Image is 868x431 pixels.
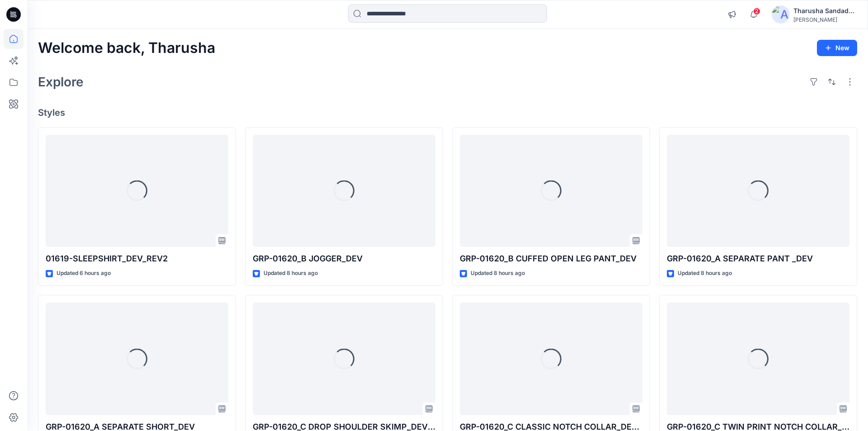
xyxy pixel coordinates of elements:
p: 01619-SLEEPSHIRT_DEV_REV2 [46,252,228,265]
p: Updated 8 hours ago [264,269,318,278]
p: GRP-01620_B CUFFED OPEN LEG PANT_DEV [460,252,642,265]
p: Updated 8 hours ago [471,269,525,278]
p: GRP-01620_A SEPARATE PANT _DEV [667,252,849,265]
h2: Explore [38,75,84,89]
span: 2 [753,8,760,15]
img: avatar [772,5,790,24]
button: New [817,40,857,56]
p: GRP-01620_B JOGGER_DEV [253,252,435,265]
h2: Welcome back, Tharusha [38,40,215,57]
div: Tharusha Sandadeepa [793,5,857,16]
p: Updated 8 hours ago [678,269,732,278]
p: Updated 6 hours ago [57,269,111,278]
div: [PERSON_NAME] [793,16,857,23]
h4: Styles [38,107,857,118]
